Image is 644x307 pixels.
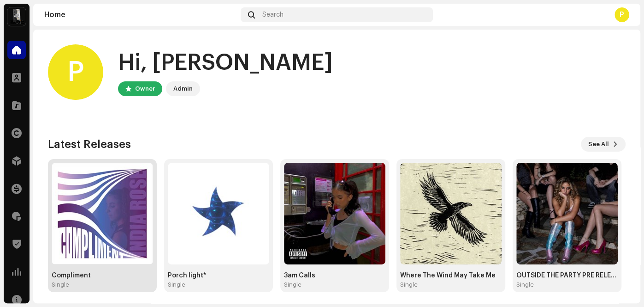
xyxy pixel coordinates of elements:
span: Search [262,11,284,18]
div: Single [52,281,69,289]
h3: Latest Releases [48,137,131,152]
div: Porch light* [168,272,269,279]
div: Hi, [PERSON_NAME] [118,48,333,78]
div: Home [44,11,237,18]
img: da1f7e60-37f9-4c9b-9bcd-a12d6dc772e6 [52,163,153,264]
img: 8f832b3e-505c-43da-af85-dc40da463e44 [284,163,385,264]
span: See All [588,135,609,153]
img: 170b1a15-19ab-4294-bbcc-8df44bbe2c2f [516,163,618,264]
div: Compliment [52,272,153,279]
div: Where The Wind May Take Me [400,272,502,279]
img: 28cd5e4f-d8b3-4e3e-9048-38ae6d8d791a [7,7,26,26]
div: 3am Calls [284,272,385,279]
div: P [48,44,103,100]
div: P [614,7,629,22]
div: Single [284,281,301,289]
div: Single [516,281,534,289]
div: Admin [173,83,193,94]
button: See All [581,137,626,152]
img: 40c5a028-6262-4563-bf90-a615c7e79925 [168,163,269,264]
div: Single [168,281,185,289]
div: Single [400,281,418,289]
div: Owner [135,83,155,94]
img: dc1470da-b599-4020-9109-e4e0ee0a166c [400,163,502,264]
div: OUTSIDE THE PARTY PRE RELEASE [516,272,618,279]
